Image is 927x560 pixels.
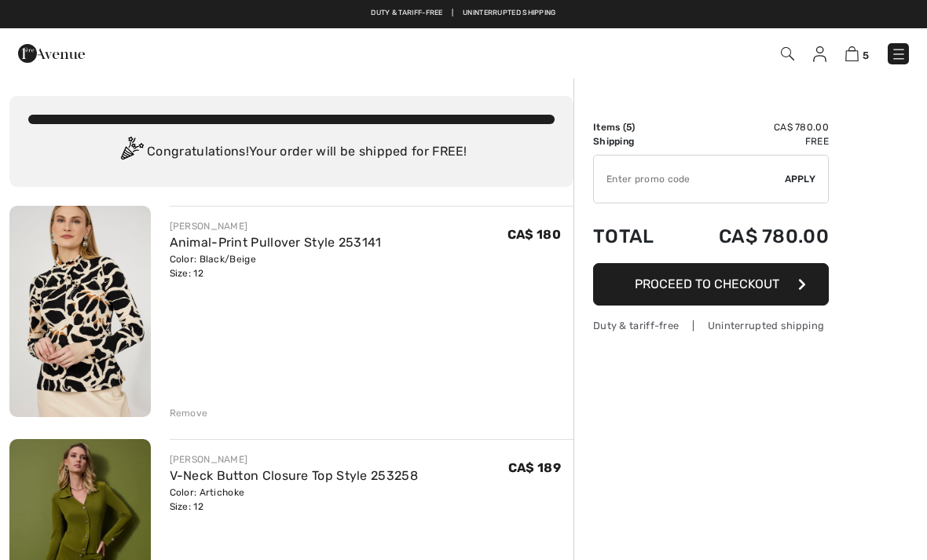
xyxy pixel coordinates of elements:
[170,452,418,467] div: [PERSON_NAME]
[785,172,816,186] span: Apply
[18,38,85,69] img: 1ère Avenue
[677,210,829,263] td: CA$ 780.00
[593,120,677,134] td: Items ( )
[170,406,208,420] div: Remove
[115,137,147,168] img: Congratulation2.svg
[170,485,418,514] div: Color: Artichoke Size: 12
[891,46,907,62] img: Menu
[508,460,561,475] span: CA$ 189
[593,210,677,263] td: Total
[845,44,869,63] a: 5
[507,227,561,242] span: CA$ 180
[635,276,779,291] span: Proceed to Checkout
[9,206,151,417] img: Animal-Print Pullover Style 253141
[863,49,869,61] span: 5
[170,235,382,250] a: Animal-Print Pullover Style 253141
[593,263,829,306] button: Proceed to Checkout
[626,122,632,133] span: 5
[813,46,826,62] img: My Info
[781,47,794,60] img: Search
[170,252,382,280] div: Color: Black/Beige Size: 12
[593,134,677,148] td: Shipping
[593,318,829,333] div: Duty & tariff-free | Uninterrupted shipping
[170,468,418,483] a: V-Neck Button Closure Top Style 253258
[845,46,859,61] img: Shopping Bag
[677,134,829,148] td: Free
[18,45,85,60] a: 1ère Avenue
[677,120,829,134] td: CA$ 780.00
[594,156,785,203] input: Promo code
[170,219,382,233] div: [PERSON_NAME]
[28,137,555,168] div: Congratulations! Your order will be shipped for FREE!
